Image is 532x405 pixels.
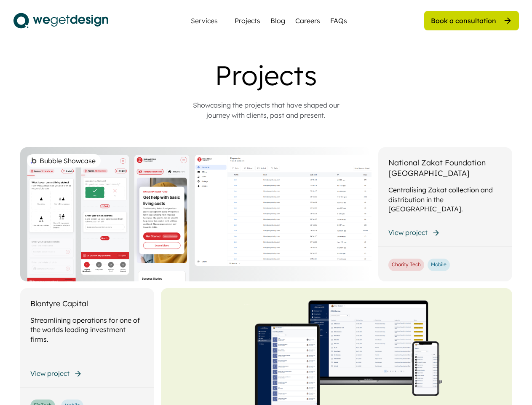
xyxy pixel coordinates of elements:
img: bubble%201.png [30,157,37,165]
div: Services [187,17,221,24]
div: View project [388,228,428,237]
div: Bubble Showcase [40,156,96,166]
div: Streamlining operations for one of the worlds leading investment firms. [30,316,144,344]
div: Book a consultation [431,16,496,25]
div: Mobile [431,261,446,268]
a: Blog [270,16,285,26]
a: Projects [235,16,260,26]
div: Charity Tech [392,261,421,268]
div: National Zakat Foundation [GEOGRAPHIC_DATA] [388,157,502,178]
div: Blantyre Capital [30,298,88,309]
div: Showcasing the projects that have shaped our journey with clients, past and present. [182,100,350,120]
img: logo.svg [13,10,108,31]
div: View project [30,369,70,378]
div: Projects [98,59,435,92]
div: Centralising Zakat collection and distribution in the [GEOGRAPHIC_DATA]. [388,185,502,213]
a: Careers [295,16,320,26]
a: FAQs [330,16,347,26]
